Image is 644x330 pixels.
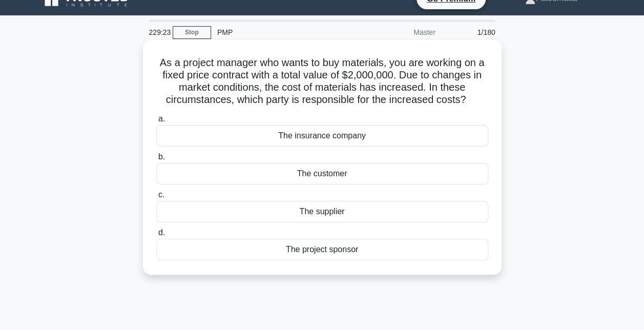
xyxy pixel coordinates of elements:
div: The project sponsor [156,239,488,260]
span: d. [158,228,165,237]
div: 229:23 [143,22,173,43]
div: The supplier [156,201,488,222]
a: Stop [173,26,211,39]
div: Master [352,22,442,43]
div: 1/180 [442,22,502,43]
h5: As a project manager who wants to buy materials, you are working on a fixed price contract with a... [155,56,489,107]
div: The insurance company [156,125,488,147]
div: The customer [156,163,488,184]
span: c. [158,190,164,199]
div: PMP [211,22,352,43]
span: a. [158,114,165,123]
span: b. [158,152,165,161]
